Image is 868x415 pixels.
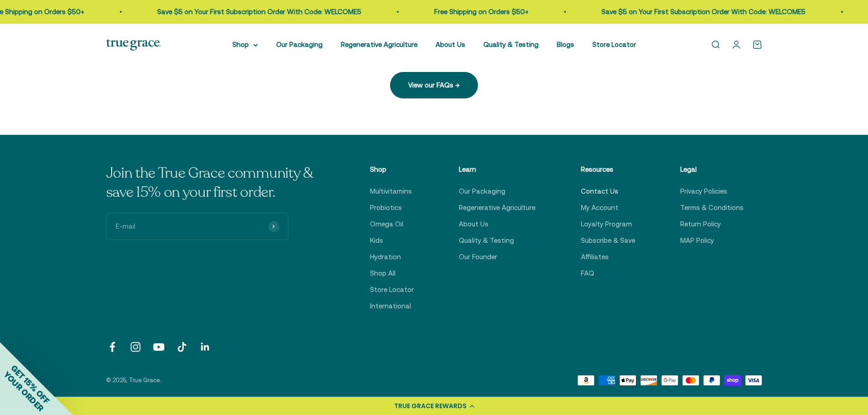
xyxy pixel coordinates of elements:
a: Kids [370,235,383,246]
a: Multivitamins [370,186,412,197]
a: Follow on Facebook [106,341,118,353]
summary: Shop [232,39,258,50]
a: About Us [459,219,488,230]
a: Hydration [370,251,401,262]
span: YOUR ORDER [2,369,46,413]
a: Quality & Testing [483,41,539,48]
p: Legal [680,164,744,175]
a: Our Founder [459,251,497,262]
p: Join the True Grace community & save 15% on your first order. [106,164,325,202]
a: Contact Us [581,186,618,197]
a: Affiliates [581,251,609,262]
p: Learn [459,164,535,175]
a: Shop All [370,268,395,279]
p: Save $5 on Your First Subscription Order With Code: WELCOME5 [597,6,801,17]
a: Our Packaging [276,41,323,48]
a: Store Locator [592,41,636,48]
a: Return Policy [680,219,721,230]
a: FAQ [581,268,594,279]
a: International [370,301,411,312]
a: Probiotics [370,202,402,213]
a: Free Shipping on Orders $50+ [430,8,524,15]
p: © 2025, True Grace. [106,376,161,385]
a: Regenerative Agriculture [341,41,417,48]
a: Terms & Conditions [680,202,744,213]
a: Follow on Instagram [129,341,142,353]
p: Resources [581,164,635,175]
a: My Account [581,202,618,213]
a: About Us [436,41,465,48]
a: Privacy Policies [680,186,727,197]
a: Follow on TikTok [176,341,188,353]
a: MAP Policy [680,235,714,246]
span: GET 15% OFF [9,363,51,405]
div: TRUE GRACE REWARDS [394,401,467,411]
p: Save $5 on Your First Subscription Order With Code: WELCOME5 [153,6,357,17]
a: Regenerative Agriculture [459,202,535,213]
p: Shop [370,164,414,175]
a: View our FAQs → [390,72,478,98]
a: Loyalty Program [581,219,632,230]
a: Store Locator [370,284,414,295]
a: Quality & Testing [459,235,514,246]
a: Blogs [557,41,574,48]
a: Follow on LinkedIn [199,341,211,353]
a: Our Packaging [459,186,505,197]
a: Follow on YouTube [153,341,165,353]
a: Omega Oil [370,219,403,230]
a: Subscribe & Save [581,235,635,246]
